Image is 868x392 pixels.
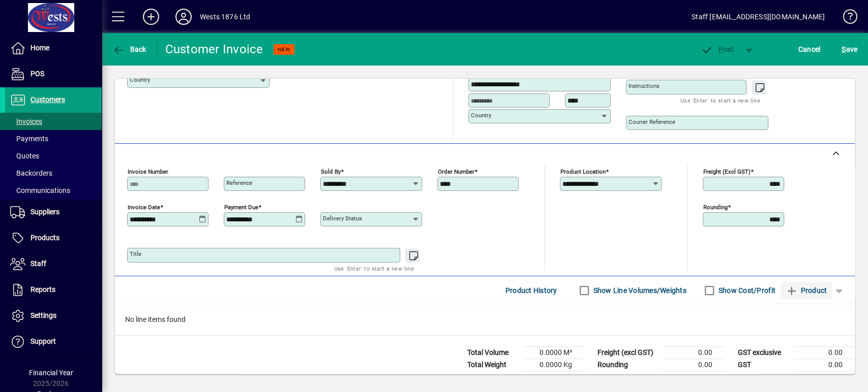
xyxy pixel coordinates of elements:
[224,204,258,211] mat-label: Payment due
[796,40,823,58] button: Cancel
[323,215,362,222] mat-label: Delivery status
[523,347,584,359] td: 0.0000 M³
[794,347,855,359] td: 0.00
[10,135,48,143] span: Payments
[10,169,52,177] span: Backorders
[128,168,168,175] mat-label: Invoice number
[501,281,561,300] button: Product History
[5,113,102,130] a: Invoices
[794,359,855,371] td: 0.00
[31,95,65,104] span: Customers
[167,8,200,26] button: Profile
[591,285,686,296] label: Show Line Volumes/Weights
[31,208,59,216] span: Suppliers
[523,359,584,371] td: 0.0000 Kg
[462,347,523,359] td: Total Volume
[438,168,474,175] mat-label: Order number
[719,45,723,53] span: P
[31,259,46,268] span: Staff
[226,179,252,186] mat-label: Reference
[839,40,860,58] button: Save
[31,234,59,242] span: Products
[560,168,606,175] mat-label: Product location
[664,347,725,359] td: 0.00
[680,94,760,106] mat-hint: Use 'Enter' to start a new line
[115,304,855,335] div: No line items found
[135,8,167,26] button: Add
[701,45,734,53] span: ost
[733,347,794,359] td: GST exclusive
[31,337,56,345] span: Support
[692,9,825,25] div: Staff [EMAIL_ADDRESS][DOMAIN_NAME]
[462,359,523,371] td: Total Weight
[786,282,827,299] span: Product
[696,40,739,58] button: Post
[5,165,102,182] a: Backorders
[5,200,102,225] a: Suppliers
[128,204,160,211] mat-label: Invoice date
[31,44,49,52] span: Home
[664,359,725,371] td: 0.00
[31,285,55,293] span: Reports
[835,2,855,35] a: Knowledge Base
[5,251,102,277] a: Staff
[842,45,846,53] span: S
[165,41,263,57] div: Customer Invoice
[130,76,150,83] mat-label: Country
[334,263,414,274] mat-hint: Use 'Enter' to start a new line
[628,118,675,125] mat-label: Courier Reference
[842,41,857,57] span: ave
[798,41,821,57] span: Cancel
[592,347,664,359] td: Freight (excl GST)
[31,311,56,319] span: Settings
[5,303,102,329] a: Settings
[278,46,290,53] span: NEW
[102,40,158,58] app-page-header-button: Back
[110,40,149,58] button: Back
[628,82,660,89] mat-label: Instructions
[781,281,832,300] button: Product
[733,359,794,371] td: GST
[703,168,751,175] mat-label: Freight (excl GST)
[10,117,42,125] span: Invoices
[471,112,491,119] mat-label: Country
[321,168,341,175] mat-label: Sold by
[200,9,250,25] div: Wests 1876 Ltd
[10,152,39,160] span: Quotes
[5,36,102,61] a: Home
[5,130,102,147] a: Payments
[5,147,102,165] a: Quotes
[5,182,102,199] a: Communications
[505,282,557,299] span: Product History
[592,359,664,371] td: Rounding
[5,61,102,87] a: POS
[733,371,794,384] td: GST inclusive
[794,371,855,384] td: 0.00
[29,369,73,377] span: Financial Year
[703,204,728,211] mat-label: Rounding
[716,285,775,296] label: Show Cost/Profit
[5,329,102,354] a: Support
[112,45,146,53] span: Back
[10,186,70,194] span: Communications
[5,225,102,251] a: Products
[130,250,141,257] mat-label: Title
[5,277,102,303] a: Reports
[31,70,44,78] span: POS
